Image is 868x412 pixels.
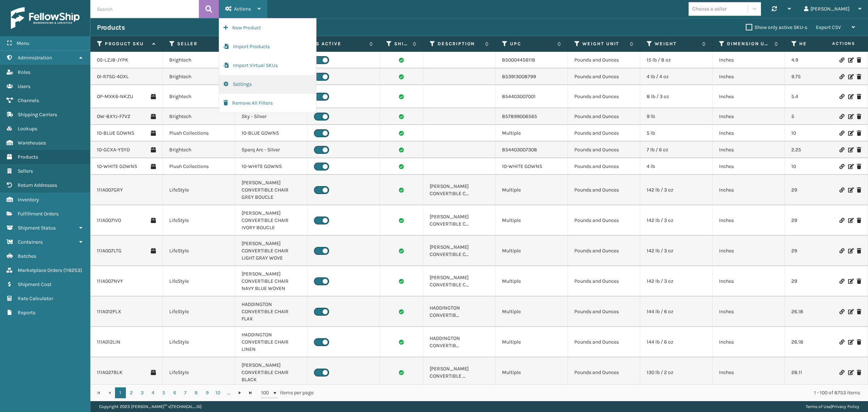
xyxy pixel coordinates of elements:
[495,175,568,205] td: Multiple
[640,297,712,327] td: 144 lb / 6 oz
[234,6,251,12] span: Actions
[423,357,495,388] td: TINSLEY CONVERTIBLE CHAIR BLACK
[640,125,712,142] td: 5 lb
[163,52,235,68] td: Brightech
[18,295,53,302] span: Rate Calculator
[857,114,861,119] i: Delete
[746,24,807,30] label: Show only active SKU-s
[18,211,59,217] span: Fulfillment Orders
[857,74,861,79] i: Delete
[640,108,712,125] td: 9 lb
[640,158,712,175] td: 4 lb
[495,266,568,297] td: Multiple
[495,205,568,236] td: Multiple
[857,164,861,169] i: Delete
[97,369,123,376] a: 111A027BLK
[423,205,495,236] td: CONLEY CONVERTIBLE CHAIR IVORY BOUCLE
[18,69,30,75] span: Roles
[568,205,640,236] td: Pounds and Ounces
[839,279,844,284] i: Link Product
[495,357,568,388] td: Multiple
[169,387,180,398] a: 6
[785,205,857,236] td: 29
[712,327,785,357] td: Inches
[568,142,640,158] td: Pounds and Ounces
[245,387,256,398] a: Go to the last page
[97,308,121,315] a: 111A012FLX
[785,236,857,266] td: 29
[235,125,307,142] td: 10-BLUE GOWNS
[18,281,51,287] span: Shipment Cost
[394,41,409,47] label: Shippable
[839,131,844,136] i: Link Product
[18,55,52,61] span: Administration
[839,94,844,99] i: Link Product
[495,125,568,142] td: Multiple
[712,175,785,205] td: Inches
[235,108,307,125] td: Sky - Silver
[785,327,857,357] td: 26.18
[712,52,785,68] td: Inches
[568,236,640,266] td: Pounds and Ounces
[785,68,857,85] td: 9.75
[99,401,201,412] p: Copyright 2023 [PERSON_NAME]™ v [TECHNICAL_ID]
[848,370,852,375] i: Edit
[18,267,62,273] span: Marketplace Orders
[163,205,235,236] td: LifeStyle
[640,142,712,158] td: 7 lb / 6 oz
[582,41,626,47] label: Weight Unit
[235,205,307,236] td: [PERSON_NAME] CONVERTIBLE CHAIR IVORY BOUCLE
[857,131,861,136] i: Delete
[137,387,148,398] a: 3
[495,142,568,158] td: 854403007308
[97,146,130,154] a: 10-GCXA-YSYD
[839,164,844,169] i: Link Product
[213,387,224,398] a: 10
[423,266,495,297] td: CONLEY CONVERTIBLE CHAIR NAVY BLUE WOVEN
[839,147,844,152] i: Link Product
[314,41,366,47] label: Is Active
[163,125,235,142] td: Plush Collections
[18,126,37,132] span: Lookups
[568,158,640,175] td: Pounds and Ounces
[712,158,785,175] td: Inches
[785,175,857,205] td: 29
[495,236,568,266] td: Multiple
[163,142,235,158] td: Brightech
[785,108,857,125] td: 5
[839,114,844,119] i: Link Product
[495,297,568,327] td: Multiple
[857,58,861,63] i: Delete
[785,297,857,327] td: 26.18
[568,68,640,85] td: Pounds and Ounces
[510,41,554,47] label: UPC
[848,279,852,284] i: Edit
[712,108,785,125] td: Inches
[640,357,712,388] td: 130 lb / 2 oz
[97,93,133,100] a: 0P-MXK6-NKZU
[423,327,495,357] td: HADDINGTON CONVERTIBLE CHAIR LINEN
[640,52,712,68] td: 15 lb / 8 oz
[712,357,785,388] td: Inches
[495,327,568,357] td: Multiple
[423,236,495,266] td: CONLEY CONVERTIBLE CHAIR LIGHT GRAY WOVE
[857,370,861,375] i: Delete
[163,327,235,357] td: LifeStyle
[261,387,314,398] span: items per page
[712,85,785,108] td: Inches
[105,41,149,47] label: Product SKU
[640,68,712,85] td: 4 lb / 4 oz
[97,278,123,285] a: 111A007NVY
[839,188,844,193] i: Link Product
[809,38,860,50] span: Actions
[423,297,495,327] td: HADDINGTON CONVERTIBLE CHAIR FLAX
[857,279,861,284] i: Delete
[640,327,712,357] td: 144 lb / 6 oz
[712,205,785,236] td: Inches
[568,125,640,142] td: Pounds and Ounces
[219,94,316,113] button: Remove All Filters
[640,205,712,236] td: 142 lb / 3 oz
[785,266,857,297] td: 29
[18,97,39,104] span: Channels
[224,387,234,398] a: ...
